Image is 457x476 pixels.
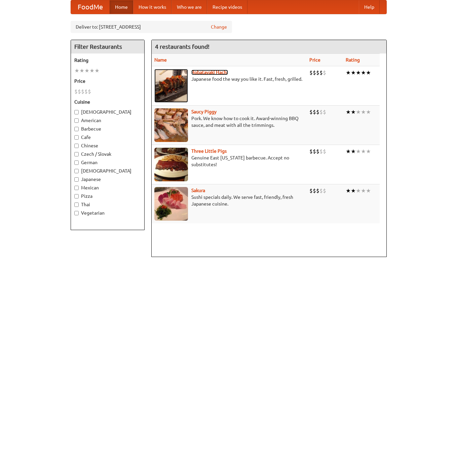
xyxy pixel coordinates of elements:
label: Czech / Slovak [74,151,141,157]
a: Sakura [191,188,205,193]
a: Change [211,24,227,30]
a: Name [154,57,167,63]
li: $ [84,88,88,95]
a: Help [359,0,380,14]
label: [DEMOGRAPHIC_DATA] [74,168,141,174]
input: Chinese [74,144,79,148]
li: $ [319,187,323,194]
p: Genuine East [US_STATE] barbecue. Accept no substitutes! [154,154,304,168]
label: American [74,117,141,124]
label: [DEMOGRAPHIC_DATA] [74,109,141,115]
a: Price [309,57,320,63]
li: ★ [351,108,356,116]
h5: Cuisine [74,99,141,105]
label: Pizza [74,193,141,199]
li: $ [323,187,326,194]
p: Japanese food the way you like it. Fast, fresh, grilled. [154,76,304,82]
a: How it works [133,0,172,14]
li: ★ [84,67,89,74]
li: $ [323,69,326,76]
li: $ [309,69,313,76]
input: Czech / Slovak [74,152,79,156]
input: Japanese [74,177,79,182]
li: ★ [351,187,356,194]
label: Japanese [74,176,141,183]
a: Recipe videos [207,0,247,14]
li: $ [323,108,326,116]
li: ★ [346,187,351,194]
p: Pork. We know how to cook it. Award-winning BBQ sauce, and meat with all the trimmings. [154,115,304,129]
input: Mexican [74,186,79,190]
a: FoodMe [71,0,110,14]
img: robatayaki.jpg [154,69,188,103]
li: $ [78,88,81,95]
p: Sushi specials daily. We serve fast, friendly, fresh Japanese cuisine. [154,194,304,207]
li: ★ [356,148,361,155]
a: Who we are [172,0,207,14]
a: Home [110,0,133,14]
li: $ [316,69,319,76]
li: ★ [366,108,371,116]
li: ★ [89,67,94,74]
li: ★ [366,148,371,155]
a: Saucy Piggy [191,109,217,114]
label: Mexican [74,184,141,191]
img: sakura.jpg [154,187,188,221]
li: $ [319,108,323,116]
input: Cafe [74,135,79,140]
a: Three Little Pigs [191,148,227,154]
li: ★ [346,148,351,155]
img: saucy.jpg [154,108,188,142]
b: Robatayaki Hachi [191,70,228,75]
li: ★ [356,187,361,194]
li: $ [313,108,316,116]
h4: Filter Restaurants [71,40,144,53]
li: $ [81,88,84,95]
li: ★ [366,69,371,76]
h5: Price [74,78,141,84]
li: ★ [346,69,351,76]
label: Chinese [74,142,141,149]
li: ★ [79,67,84,74]
li: ★ [356,108,361,116]
input: [DEMOGRAPHIC_DATA] [74,169,79,173]
img: littlepigs.jpg [154,148,188,181]
ng-pluralize: 4 restaurants found! [155,43,210,50]
li: ★ [346,108,351,116]
input: Barbecue [74,127,79,131]
li: ★ [351,69,356,76]
li: $ [309,108,313,116]
li: ★ [361,108,366,116]
div: Deliver to: [STREET_ADDRESS] [71,21,232,33]
input: German [74,160,79,165]
li: ★ [361,69,366,76]
label: Vegetarian [74,210,141,216]
li: $ [323,148,326,155]
li: ★ [366,187,371,194]
label: Barbecue [74,125,141,132]
li: $ [319,148,323,155]
li: $ [313,148,316,155]
li: $ [319,69,323,76]
input: [DEMOGRAPHIC_DATA] [74,110,79,114]
li: $ [316,108,319,116]
li: $ [313,187,316,194]
li: $ [316,148,319,155]
label: Cafe [74,134,141,141]
input: Vegetarian [74,211,79,215]
li: ★ [74,67,79,74]
label: German [74,159,141,166]
li: $ [309,187,313,194]
a: Rating [346,57,360,63]
li: ★ [94,67,100,74]
input: Pizza [74,194,79,198]
li: ★ [356,69,361,76]
label: Thai [74,201,141,208]
li: $ [88,88,91,95]
input: American [74,118,79,123]
li: ★ [361,187,366,194]
input: Thai [74,203,79,207]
